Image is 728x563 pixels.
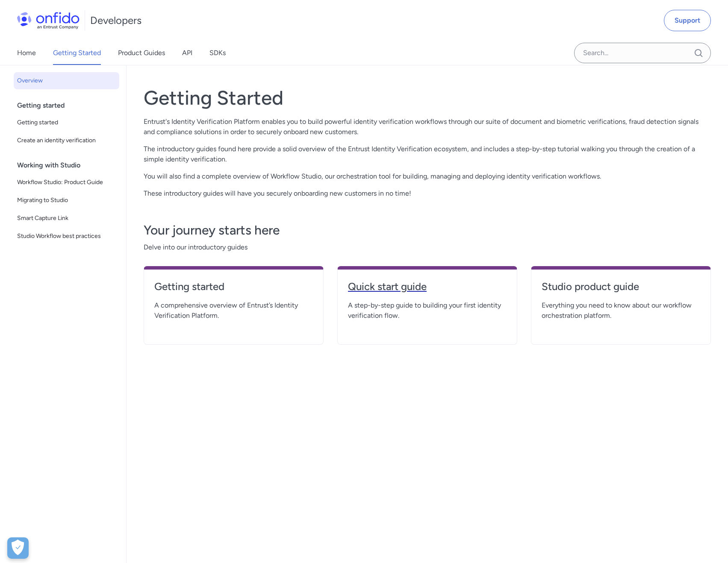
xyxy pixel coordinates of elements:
button: Open Preferences [7,537,29,559]
a: API [182,41,192,65]
a: Studio product guide [542,280,700,300]
img: Onfido Logo [17,12,80,29]
span: Smart Capture Link [17,213,116,223]
a: Home [17,41,36,65]
span: Everything you need to know about our workflow orchestration platform. [542,300,700,321]
a: Quick start guide [348,280,507,300]
p: These introductory guides will have you securely onboarding new customers in no time! [144,188,711,199]
a: Overview [14,72,119,89]
span: A step-by-step guide to building your first identity verification flow. [348,300,507,321]
input: Onfido search input field [574,43,711,63]
h4: Studio product guide [542,280,700,293]
a: Support [664,10,711,31]
h3: Your journey starts here [144,222,711,239]
div: Getting started [17,97,123,114]
a: Getting started [14,114,119,131]
a: Getting Started [53,41,101,65]
p: The introductory guides found here provide a solid overview of the Entrust Identity Verification ... [144,144,711,164]
span: Studio Workflow best practices [17,231,116,241]
a: Migrating to Studio [14,192,119,209]
a: Getting started [154,280,313,300]
span: Migrating to Studio [17,195,116,205]
a: Create an identity verification [14,132,119,149]
h1: Getting Started [144,86,711,110]
span: Getting started [17,117,116,128]
a: SDKs [209,41,226,65]
span: Overview [17,76,116,86]
div: Working with Studio [17,157,123,174]
h4: Getting started [154,280,313,293]
p: Entrust's Identity Verification Platform enables you to build powerful identity verification work... [144,117,711,137]
p: You will also find a complete overview of Workflow Studio, our orchestration tool for building, m... [144,171,711,182]
span: Create an identity verification [17,135,116,146]
span: Workflow Studio: Product Guide [17,177,116,188]
span: A comprehensive overview of Entrust’s Identity Verification Platform. [154,300,313,321]
a: Smart Capture Link [14,210,119,227]
h1: Developers [90,14,141,27]
a: Workflow Studio: Product Guide [14,174,119,191]
h4: Quick start guide [348,280,507,293]
div: Cookie Preferences [7,537,29,559]
span: Delve into our introductory guides [144,242,711,252]
a: Product Guides [118,41,165,65]
a: Studio Workflow best practices [14,228,119,245]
